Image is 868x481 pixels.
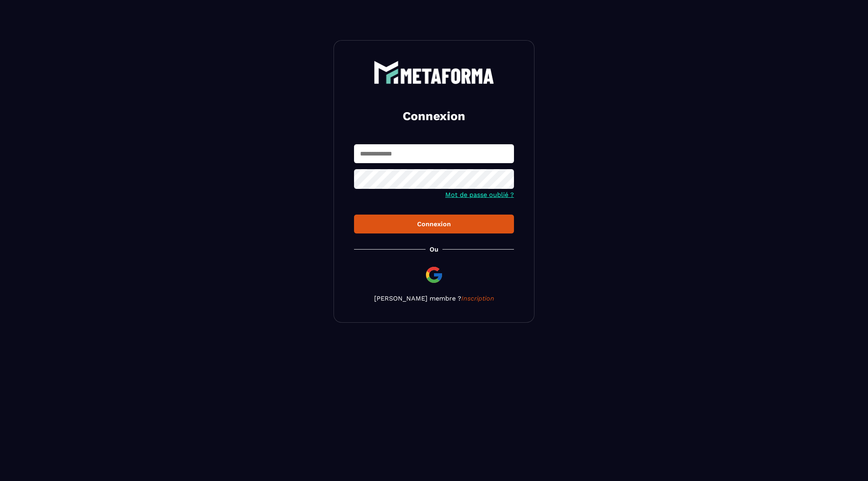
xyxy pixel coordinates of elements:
[445,191,514,199] a: Mot de passe oublié ?
[374,61,494,84] img: logo
[354,61,514,84] a: logo
[424,265,444,285] img: google
[360,220,508,228] div: Connexion
[354,215,514,233] button: Connexion
[354,295,514,302] p: [PERSON_NAME] membre ?
[461,295,494,302] a: Inscription
[430,246,438,253] p: Ou
[364,108,504,124] h2: Connexion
